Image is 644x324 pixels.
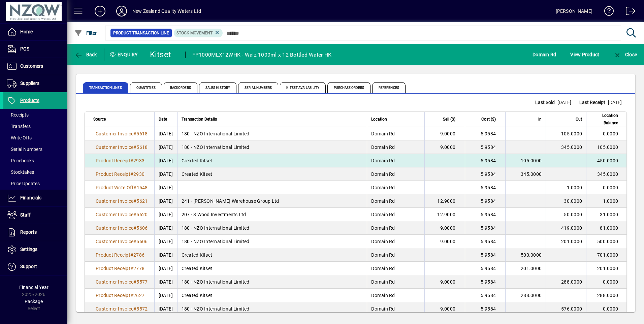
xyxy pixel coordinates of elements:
[74,52,97,57] span: Back
[133,185,136,190] span: #
[130,171,133,177] span: #
[133,171,144,177] span: 2930
[424,140,465,154] td: 9.0000
[154,140,177,154] td: [DATE]
[93,292,147,299] a: Product Receipt#2627
[429,116,461,123] div: Sell ($)
[557,100,571,105] span: [DATE]
[96,239,133,244] span: Customer Invoice
[93,238,150,245] a: Customer Invoice#5606
[96,252,130,258] span: Product Receipt
[576,116,582,123] span: Out
[20,80,39,86] span: Suppliers
[371,266,395,271] span: Domain Rd
[133,239,136,244] span: #
[7,169,34,175] span: Stocktakes
[96,144,133,150] span: Customer Invoice
[136,198,148,204] span: 5621
[586,154,626,167] td: 450.0000
[177,302,367,316] td: 180 - NZO International Limited
[567,185,582,190] span: 1.0000
[159,116,173,123] div: Date
[538,116,542,123] span: In
[7,124,31,129] span: Transfers
[150,49,179,60] div: Kitset
[93,116,150,123] div: Source
[133,306,136,312] span: #
[3,258,67,275] a: Support
[96,158,130,163] span: Product Receipt
[371,131,395,136] span: Domain Rd
[608,100,622,105] span: [DATE]
[481,116,496,123] span: Cost ($)
[93,130,150,137] a: Customer Invoice#5618
[371,185,395,190] span: Domain Rd
[469,116,502,123] div: Cost ($)
[136,279,148,285] span: 5577
[3,109,67,121] a: Receipts
[177,140,367,154] td: 180 - NZO International Limited
[7,147,42,152] span: Serial Numbers
[424,208,465,221] td: 12.9000
[133,212,136,217] span: #
[465,154,505,167] td: 5.9584
[465,235,505,248] td: 5.9584
[93,305,150,313] a: Customer Invoice#5572
[7,181,40,186] span: Price Updates
[93,197,150,205] a: Customer Invoice#5621
[564,198,582,204] span: 30.0000
[20,98,39,103] span: Products
[465,140,505,154] td: 5.9584
[93,116,106,123] span: Source
[182,116,217,123] span: Transaction Details
[133,144,136,150] span: #
[612,48,639,61] button: Close
[3,178,67,189] a: Price Updates
[590,112,618,127] span: Location Balance
[465,208,505,221] td: 5.9584
[19,285,49,290] span: Financial Year
[613,52,637,57] span: Close
[93,251,147,259] a: Product Receipt#2786
[132,6,201,17] div: New Zealand Quality Waters Ltd
[564,212,582,217] span: 50.0000
[465,194,505,208] td: 5.9584
[371,212,395,217] span: Domain Rd
[586,248,626,262] td: 701.0000
[177,194,367,208] td: 241 - [PERSON_NAME] Warehouse Group Ltd
[465,127,505,140] td: 5.9584
[238,82,278,93] span: Serial Numbers
[20,195,41,200] span: Financials
[130,293,133,298] span: #
[96,225,133,231] span: Customer Invoice
[93,170,147,178] a: Product Receipt#2930
[96,212,133,217] span: Customer Invoice
[371,252,395,258] span: Domain Rd
[20,212,31,218] span: Staff
[177,208,367,221] td: 207 - 3 Wood Investments Ltd
[521,252,542,258] span: 500.0000
[177,167,367,181] td: Created Kitset
[133,198,136,204] span: #
[111,5,132,17] button: Profile
[133,266,144,271] span: 2778
[3,155,67,166] a: Pricebooks
[154,154,177,167] td: [DATE]
[3,58,67,75] a: Customers
[136,306,148,312] span: 5572
[3,24,67,40] a: Home
[3,166,67,178] a: Stocktakes
[586,181,626,194] td: 0.0000
[133,131,136,136] span: #
[96,266,130,271] span: Product Receipt
[3,41,67,58] a: POS
[73,48,99,61] button: Back
[93,211,150,218] a: Customer Invoice#5620
[556,6,592,17] div: [PERSON_NAME]
[133,225,136,231] span: #
[535,99,557,106] span: Last Sold
[177,289,367,302] td: Created Kitset
[586,167,626,181] td: 345.0000
[424,221,465,235] td: 9.0000
[465,262,505,275] td: 5.9584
